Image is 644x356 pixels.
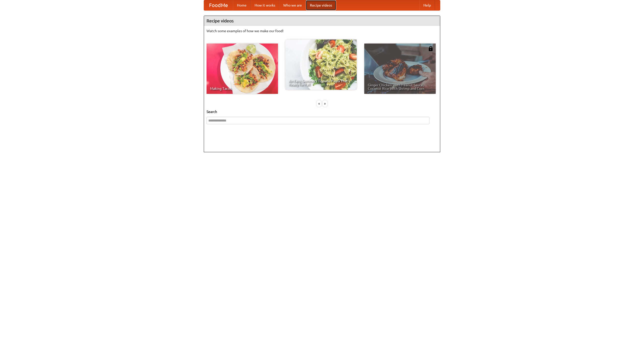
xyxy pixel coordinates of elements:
span: Making Tacos [210,87,274,90]
div: » [323,100,327,107]
img: 483408.png [428,46,433,51]
div: « [317,100,321,107]
a: How it works [251,0,279,10]
a: An Easy, Summery Tomato Pasta That's Ready for Fall [285,39,357,90]
h4: Recipe videos [204,16,440,26]
a: Help [419,0,435,10]
p: Watch some examples of how we make our food! [207,28,437,33]
a: Making Tacos [207,44,278,94]
a: Home [233,0,251,10]
a: Who we are [279,0,306,10]
a: FoodMe [204,0,233,10]
h5: Search [207,109,437,114]
a: Recipe videos [306,0,336,10]
span: An Easy, Summery Tomato Pasta That's Ready for Fall [289,79,353,86]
